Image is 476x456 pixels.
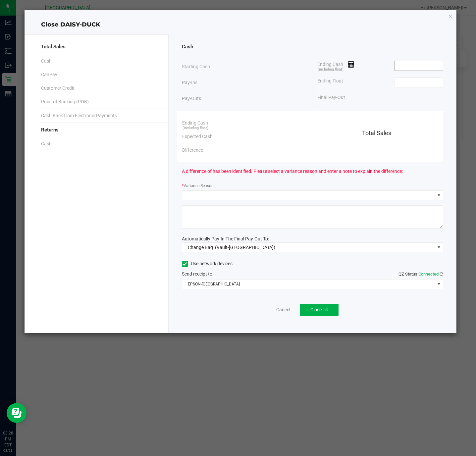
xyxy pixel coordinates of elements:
span: CanPay [41,71,57,78]
span: (including float) [318,67,344,73]
span: Change Bag [188,245,213,250]
iframe: Resource center [7,403,26,423]
span: Point of Banking (POB) [41,98,89,105]
span: Difference [182,147,203,154]
span: Ending Cash [317,61,354,71]
label: Use network devices [182,260,233,267]
span: Close Till [310,307,328,312]
span: Ending Cash [182,120,208,127]
span: A difference of has been identified. Please select a variance reason and enter a note to explain ... [182,168,403,175]
span: Automatically Pay-In The Final Pay-Out To: [182,236,269,241]
span: Expected Cash [182,133,213,140]
span: Pay-Ins [182,79,197,86]
label: Variance Reason [182,183,214,189]
button: Close Till [300,304,339,316]
a: Cancel [276,306,290,313]
span: Cash [41,58,52,65]
span: QZ Status: [398,272,443,277]
div: Returns [41,123,155,137]
span: (including float) [183,126,208,131]
span: (Vault-[GEOGRAPHIC_DATA]) [215,245,275,250]
span: Starting Cash [182,63,210,70]
span: Total Sales [41,43,66,51]
div: Close DAISY-DUCK [25,20,457,29]
span: Connected [418,272,439,277]
span: Ending Float [317,77,343,87]
span: Cash [182,43,193,51]
span: Total Sales [362,129,391,136]
span: EPSON-[GEOGRAPHIC_DATA] [182,279,435,289]
span: Send receipt to: [182,271,213,277]
span: Final Pay-Out [317,94,345,101]
span: Customer Credit [41,85,75,92]
span: Cash Back from Electronic Payments [41,112,117,119]
span: Pay-Outs [182,95,201,102]
span: Cash [41,140,52,147]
